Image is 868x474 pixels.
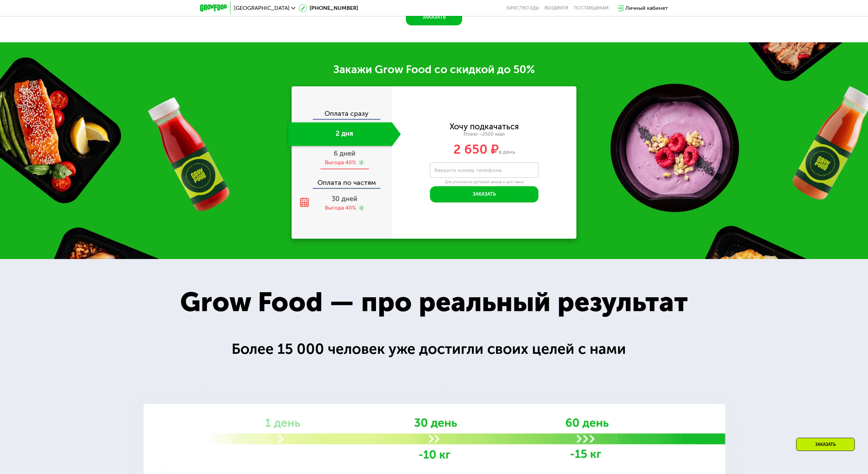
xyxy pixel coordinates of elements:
div: Заказать [796,438,855,451]
span: в день [499,149,515,155]
div: Оплата сразу [292,110,392,119]
a: Вендинги [545,5,568,11]
div: Power ~2500 ккал [392,131,576,137]
div: Grow Food — про реальный результат [161,282,708,323]
div: Оплата по частям [292,172,392,188]
div: Выгода 40% [325,159,356,166]
span: [GEOGRAPHIC_DATA] [234,5,290,11]
span: 6 дней [334,149,355,157]
div: Для уточнения деталей заказа и доставки [430,179,538,185]
div: Личный кабинет [625,4,668,12]
span: 30 дней [332,195,357,203]
label: Введите номер телефона [434,168,501,172]
button: Заказать [430,186,538,202]
div: поставщикам [574,5,609,11]
div: Более 15 000 человек уже достигли своих целей с нами [232,338,636,360]
button: Заказать [406,9,462,25]
div: Выгода 40% [325,204,356,212]
span: 2 650 ₽ [453,142,499,157]
div: Хочу подкачаться [450,123,519,130]
a: Качество еды [507,5,539,11]
a: [PHONE_NUMBER] [299,4,358,12]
